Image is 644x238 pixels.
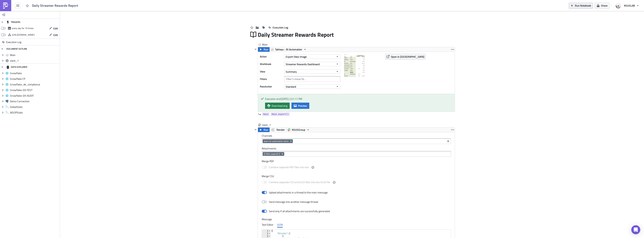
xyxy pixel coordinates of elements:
[253,47,258,51] button: Hide content
[266,25,290,30] button: Execution Log
[47,25,60,31] button: Edit
[272,112,289,116] span: Main.export()
[10,72,59,75] span: Snowflake
[262,160,451,163] label: Merge PDF
[264,140,289,143] span: team-bi-automation-tests
[262,43,277,46] span: Main
[12,32,35,38] div: https://pushmetrics.io/api/v1/report/zBL2K2elKY/webhook?token=0546c081c58a45d6ba20c67934fd707b
[284,69,340,74] button: Summary
[291,103,309,109] button: Preview
[275,47,302,52] span: Tableau - BI Automation
[265,103,290,109] a: Download png
[575,4,591,7] span: Run Notebook
[258,128,270,132] button: Run
[262,165,315,170] label: Combine separate PDF files into one
[277,222,283,228] div: JSON
[253,127,258,132] button: Hide content
[273,25,288,29] span: Execution Log
[262,235,271,237] div: 3
[264,47,268,52] span: Run
[6,19,20,25] div: TRIGGERS
[262,112,270,116] a: Main
[10,94,59,97] span: Snowflake-DX-AUDIT
[47,32,60,38] button: Edit
[284,76,340,82] input: Filter1=Value1&...
[344,54,382,91] img: View Image
[277,128,285,132] span: Render
[262,134,451,137] label: Channels
[446,139,450,143] button: Clear selected items
[265,97,452,101] div: Execution end: [DATE] 2:51:11 PM
[260,76,282,82] label: Filters
[269,128,286,132] button: Render
[260,84,282,89] label: Resolution
[286,62,320,66] span: Streamer Rewards Dashboard
[53,33,58,37] span: Edit
[10,88,59,92] span: Snowflake-DX-TEST
[271,112,290,116] a: Main.export()
[6,39,21,46] span: Execution Log
[289,139,293,143] button: Remove Tag
[613,1,641,10] button: NSUSLAB
[595,3,609,8] button: Share
[284,62,340,66] button: Streamer Rewards Dashboard
[284,84,340,89] button: Standard
[10,77,59,81] span: Snowflake CP
[284,54,340,59] button: Export View Image
[262,175,451,178] label: Merge CSV
[624,4,635,7] span: NSUSLAB
[12,25,34,31] div: every day for 10 times
[569,3,593,8] button: Run Notebook
[272,104,287,108] span: Download png
[262,222,273,228] div: Text Editor
[263,112,268,116] span: Main
[260,54,282,59] label: Action
[601,4,607,7] span: Share
[385,54,426,59] button: Open in [GEOGRAPHIC_DATA]
[53,26,58,30] span: Edit
[10,105,59,109] span: GlobalStats
[10,53,59,57] span: Main
[262,147,451,150] label: Attachments
[10,111,59,114] span: WSOPStats
[260,61,282,67] label: Workbook
[269,47,308,52] button: Tableau - BI Automation
[10,100,59,103] span: Demo Connection
[6,46,27,52] div: DOCUMENT OUTLINE
[262,218,451,221] label: Message
[298,104,307,108] span: Preview
[6,64,27,70] div: DATA EXPLORER
[262,200,319,204] label: Send message into another message thread.
[281,152,284,156] button: Remove Tag
[258,47,270,52] button: Run
[262,123,277,127] span: slack_1
[286,55,307,59] span: Export View Image
[286,70,297,74] span: Summary
[260,69,282,74] label: View
[10,59,59,62] span: slack_1
[264,152,280,155] span: {{ Main.export() }}
[615,2,622,9] img: Avatar
[262,230,271,232] div: 1
[3,3,9,9] img: PushMetrics
[286,128,311,132] button: NSUSGroup
[262,180,336,185] label: Combine separate CSV and XLSX files into one XLSX file
[391,55,424,59] span: Open in [GEOGRAPHIC_DATA]
[269,210,330,213] div: Send only if all attachments are successfully generated.
[262,232,271,235] div: 2
[262,191,328,194] label: Upload attachments in a thread to the main message
[10,83,59,86] span: Snowflake_de_compliance
[311,165,315,170] button: Combine separate PDF files into one
[631,225,640,234] div: Open Intercom Messenger
[264,128,268,132] span: Run
[286,85,296,89] span: Standard
[292,128,305,132] span: NSUSGroup
[332,180,336,185] button: Combine separate CSV and XLSX files into one XLSX file
[32,3,79,8] span: Daily Streamer Rewards Report
[258,31,334,38] span: Daily Streamer Rewards Report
